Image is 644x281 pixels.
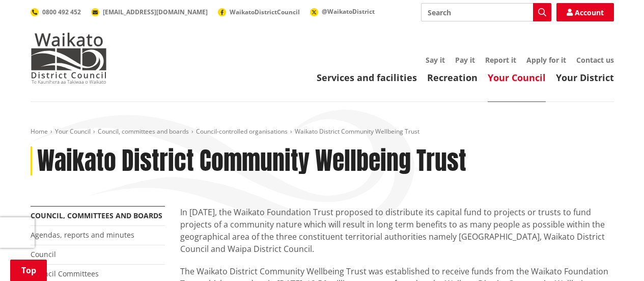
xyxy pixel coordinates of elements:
span: 0800 492 452 [42,8,81,16]
a: [EMAIL_ADDRESS][DOMAIN_NAME] [91,8,208,16]
a: Council [31,249,56,259]
a: 0800 492 452 [31,8,81,16]
span: Waikato District Community Wellbeing Trust [295,127,419,136]
a: @WaikatoDistrict [310,7,375,16]
a: Say it [426,55,445,65]
a: Council-controlled organisations [196,127,288,136]
a: Council, committees and boards [98,127,189,136]
span: [EMAIL_ADDRESS][DOMAIN_NAME] [103,8,208,16]
a: Contact us [576,55,614,65]
a: Home [31,127,48,136]
span: @WaikatoDistrict [322,7,375,16]
a: Your Council [488,71,546,84]
a: Pay it [455,55,475,65]
a: Recreation [427,71,478,84]
a: Agendas, reports and minutes [31,230,134,240]
img: Waikato District Council - Te Kaunihera aa Takiwaa o Waikato [31,33,107,84]
h1: Waikato District Community Wellbeing Trust [37,146,466,176]
nav: breadcrumb [31,127,614,136]
a: WaikatoDistrictCouncil [218,8,300,16]
input: Search input [421,3,551,21]
a: Services and facilities [317,71,417,84]
a: Top [10,260,47,281]
a: Report it [485,55,516,65]
a: Account [556,3,614,21]
p: In [DATE], the Waikato Foundation Trust proposed to distribute its capital fund to projects or tr... [180,206,614,255]
a: Your District [556,71,614,84]
a: Apply for it [526,55,566,65]
a: Your Council [55,127,91,136]
a: Council, committees and boards [31,211,162,220]
span: WaikatoDistrictCouncil [230,8,300,16]
a: Council Committees [31,269,99,278]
